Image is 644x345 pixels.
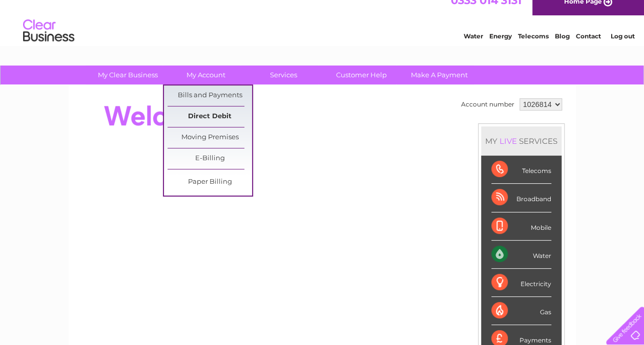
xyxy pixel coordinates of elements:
div: Clear Business is a trading name of Verastar Limited (registered in [GEOGRAPHIC_DATA] No. 3667643... [80,6,565,50]
a: E-Billing [168,148,252,169]
a: My Clear Business [86,66,170,84]
a: Make A Payment [397,66,482,84]
a: Telecoms [518,44,549,51]
div: Broadband [491,184,551,212]
a: Log out [610,44,634,51]
a: Contact [576,44,601,51]
a: Blog [555,44,570,51]
img: logo.png [23,27,75,58]
div: Gas [491,297,551,325]
a: Services [241,66,326,84]
a: Water [464,44,483,51]
a: Paper Billing [168,172,252,192]
div: LIVE [497,136,519,146]
div: Mobile [491,212,551,241]
a: Moving Premises [168,127,252,148]
div: Telecoms [491,156,551,184]
a: Bills and Payments [168,85,252,106]
div: MY SERVICES [481,126,562,156]
a: My Account [163,66,248,84]
td: Account number [459,96,517,113]
a: 0333 014 3131 [451,5,522,18]
a: Energy [489,44,512,51]
a: Direct Debit [168,106,252,127]
div: Electricity [491,269,551,297]
a: Customer Help [319,66,404,84]
div: Water [491,241,551,269]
